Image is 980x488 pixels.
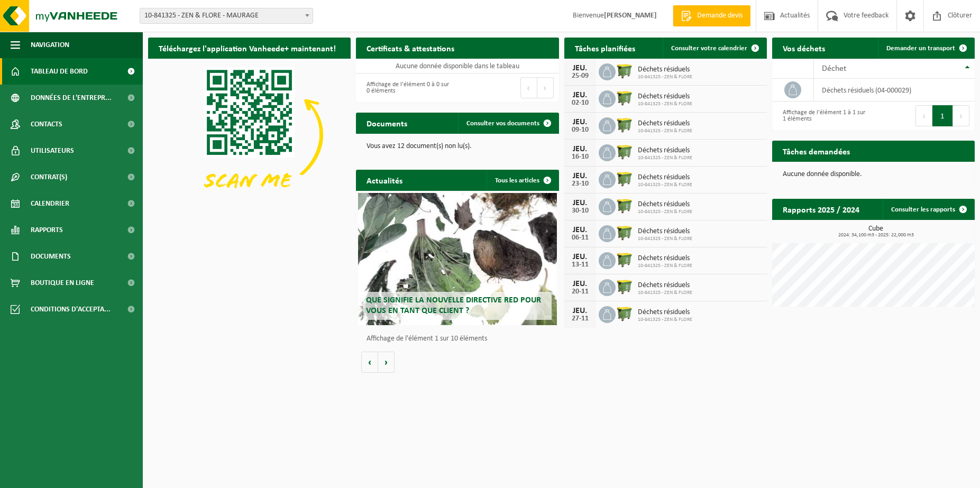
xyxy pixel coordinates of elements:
span: Déchets résiduels [638,308,692,317]
div: JEU. [570,253,591,261]
span: Boutique en ligne [31,270,94,296]
div: 06-11 [570,234,591,242]
span: Déchets résiduels [638,200,692,209]
h2: Vos déchets [772,38,836,58]
span: 10-841325 - ZEN & FLORE [638,155,692,161]
div: 30-10 [570,207,591,215]
span: 10-841325 - ZEN & FLORE [638,74,692,80]
strong: [PERSON_NAME] [604,12,657,20]
img: WB-1100-HPE-GN-51 [616,89,634,107]
a: Demande devis [673,5,750,26]
span: 10-841325 - ZEN & FLORE - MAURAGE [140,8,313,23]
div: JEU. [570,307,591,315]
div: 13-11 [570,261,591,269]
button: Previous [915,105,932,126]
a: Tous les articles [487,170,558,191]
h2: Actualités [356,170,413,190]
span: 10-841325 - ZEN & FLORE [638,236,692,242]
a: Consulter les rapports [883,199,974,220]
img: WB-1100-HPE-GN-51 [616,251,634,269]
span: 10-841325 - ZEN & FLORE [638,182,692,188]
span: 2024: 34,100 m3 - 2025: 22,000 m3 [777,233,975,238]
span: Déchets résiduels [638,66,692,74]
button: Next [537,77,554,98]
div: JEU. [570,118,591,126]
span: Déchets résiduels [638,119,692,128]
a: Que signifie la nouvelle directive RED pour vous en tant que client ? [358,193,557,325]
td: Aucune donnée disponible dans le tableau [356,59,558,73]
div: JEU. [570,226,591,234]
a: Demander un transport [878,38,974,59]
a: Consulter votre calendrier [663,38,766,59]
span: 10-841325 - ZEN & FLORE [638,263,692,269]
div: 16-10 [570,153,591,161]
span: Consulter vos documents [466,120,539,127]
h2: Téléchargez l'application Vanheede+ maintenant! [148,38,346,58]
button: Next [953,105,969,126]
span: Que signifie la nouvelle directive RED pour vous en tant que client ? [366,296,541,315]
span: 10-841325 - ZEN & FLORE [638,290,692,296]
img: WB-1100-HPE-GN-51 [616,143,634,161]
img: WB-1100-HPE-GN-51 [616,278,634,296]
img: WB-1100-HPE-GN-51 [616,116,634,134]
span: Conditions d'accepta... [31,296,111,323]
span: Contacts [31,111,62,137]
button: Previous [520,77,537,98]
img: WB-1100-HPE-GN-51 [616,305,634,323]
h2: Tâches planifiées [564,38,646,58]
p: Aucune donnée disponible. [783,171,964,178]
span: Demande devis [694,11,745,21]
iframe: chat widget [5,465,177,488]
img: WB-1100-HPE-GN-51 [616,62,634,80]
div: 20-11 [570,288,591,296]
span: 10-841325 - ZEN & FLORE [638,101,692,107]
div: JEU. [570,199,591,207]
img: WB-1100-HPE-GN-51 [616,170,634,188]
span: Documents [31,243,71,270]
div: JEU. [570,91,591,99]
p: Affichage de l'élément 1 sur 10 éléments [367,335,553,343]
div: 27-11 [570,315,591,323]
span: Utilisateurs [31,137,74,164]
span: Déchets résiduels [638,93,692,101]
span: 10-841325 - ZEN & FLORE [638,209,692,215]
a: Consulter vos documents [458,113,558,134]
span: Demander un transport [886,45,955,52]
span: Déchet [822,65,846,73]
button: 1 [932,105,953,126]
span: 10-841325 - ZEN & FLORE [638,128,692,134]
span: Tableau de bord [31,58,88,85]
img: WB-1100-HPE-GN-51 [616,197,634,215]
span: 10-841325 - ZEN & FLORE - MAURAGE [140,8,313,24]
div: Affichage de l'élément 1 à 1 sur 1 éléments [777,104,868,127]
span: Déchets résiduels [638,146,692,155]
span: Déchets résiduels [638,254,692,263]
img: WB-1100-HPE-GN-51 [616,224,634,242]
h2: Rapports 2025 / 2024 [772,199,870,219]
span: Déchets résiduels [638,281,692,290]
button: Volgende [378,352,395,373]
td: déchets résiduels (04-000029) [814,79,975,102]
button: Vorige [361,352,378,373]
img: Download de VHEPlus App [148,59,351,210]
div: JEU. [570,172,591,180]
span: Consulter votre calendrier [671,45,747,52]
h2: Certificats & attestations [356,38,465,58]
div: JEU. [570,64,591,72]
span: Navigation [31,32,69,58]
p: Vous avez 12 document(s) non lu(s). [367,143,548,150]
div: JEU. [570,145,591,153]
div: 09-10 [570,126,591,134]
span: Contrat(s) [31,164,67,190]
span: Rapports [31,217,63,243]
div: 02-10 [570,99,591,107]
div: JEU. [570,280,591,288]
h2: Documents [356,113,418,133]
span: Déchets résiduels [638,227,692,236]
span: Données de l'entrepr... [31,85,112,111]
span: 10-841325 - ZEN & FLORE [638,317,692,323]
div: 25-09 [570,72,591,80]
h2: Tâches demandées [772,141,860,161]
div: 23-10 [570,180,591,188]
h3: Cube [777,225,975,238]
